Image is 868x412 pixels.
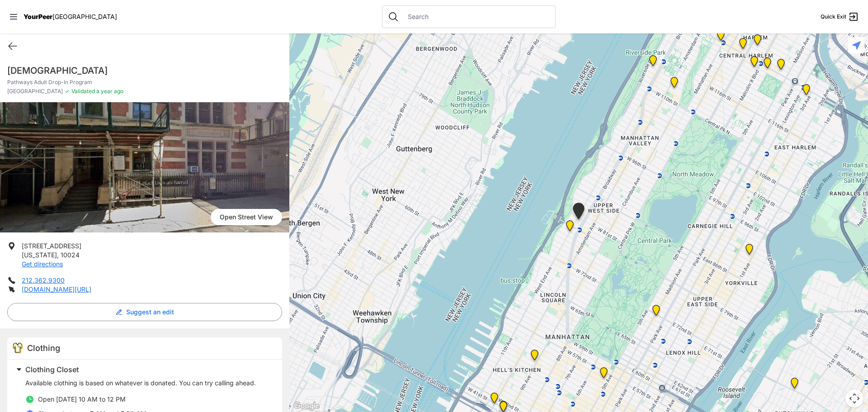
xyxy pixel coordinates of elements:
span: Clothing [27,343,60,353]
span: ✓ [65,88,70,95]
span: [GEOGRAPHIC_DATA] [7,88,63,95]
div: New York [489,393,500,407]
span: Open Street View [211,209,282,225]
div: Manhattan [762,57,773,72]
div: The PILLARS – Holistic Recovery Support [715,30,726,44]
h1: [DEMOGRAPHIC_DATA] [7,64,282,77]
a: [DOMAIN_NAME][URL] [22,285,91,293]
span: Open [DATE] 10 AM to 12 PM [38,395,126,403]
img: Google [292,400,321,412]
div: Manhattan [752,34,763,49]
div: East Harlem [775,59,787,73]
div: 9th Avenue Drop-in Center [529,350,540,364]
div: Manhattan [651,305,662,319]
div: Pathways Adult Drop-In Program [571,203,586,223]
div: Uptown/Harlem DYCD Youth Drop-in Center [737,38,749,52]
div: Main Location [801,84,812,99]
button: Suggest an edit [7,303,282,321]
span: Suggest an edit [126,308,174,317]
span: [US_STATE] [22,251,57,259]
p: Available clothing is based on whatever is donated. You can try calling ahead. [25,379,271,388]
div: The Cathedral Church of St. John the Divine [669,77,680,91]
p: Pathways Adult Drop-In Program [7,79,282,86]
span: 10024 [61,251,80,259]
span: Clothing Closet [25,365,79,374]
a: Get directions [22,260,63,268]
span: [STREET_ADDRESS] [22,242,81,250]
div: Fancy Thrift Shop [789,378,800,392]
span: , [57,251,59,259]
span: YourPeer [24,13,52,20]
a: Quick Exit [821,11,859,22]
a: 212.362.9300 [22,276,65,284]
span: [GEOGRAPHIC_DATA] [52,13,117,20]
div: Ford Hall [647,55,659,70]
a: Open this area in Google Maps (opens a new window) [292,400,321,412]
span: Quick Exit [821,13,846,20]
a: YourPeer[GEOGRAPHIC_DATA] [24,14,117,19]
div: Manhattan [662,21,674,35]
span: Validated [71,88,95,95]
button: Map camera controls [845,389,863,407]
input: Search [402,12,550,21]
span: a year ago [95,88,123,95]
div: Avenue Church [744,244,755,258]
